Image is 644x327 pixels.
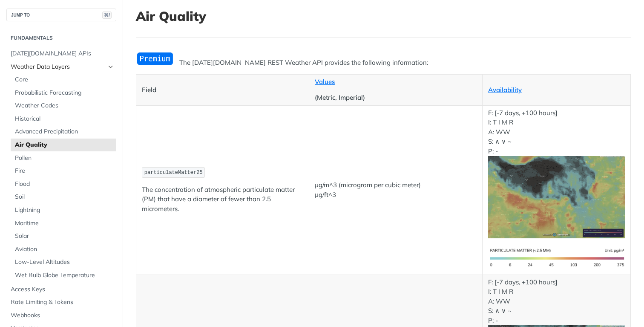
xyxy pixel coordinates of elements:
[6,309,116,322] a: Webhooks
[11,165,116,177] a: Fire
[15,245,114,254] span: Aviation
[15,154,114,162] span: Pollen
[6,283,116,296] a: Access Keys
[15,193,114,201] span: Soil
[136,58,631,68] p: The [DATE][DOMAIN_NAME] REST Weather API provides the following information:
[11,152,116,165] a: Pollen
[11,49,114,58] span: [DATE][DOMAIN_NAME] APIs
[15,232,114,240] span: Solar
[11,125,116,138] a: Advanced Precipitation
[6,34,116,42] h2: Fundamentals
[315,78,335,86] a: Values
[15,101,114,110] span: Weather Codes
[11,63,105,71] span: Weather Data Layers
[15,141,114,149] span: Air Quality
[488,86,522,94] a: Availability
[11,285,114,294] span: Access Keys
[15,206,114,214] span: Lightning
[11,298,114,307] span: Rate Limiting & Tokens
[15,75,114,84] span: Core
[6,296,116,309] a: Rate Limiting & Tokens
[488,254,625,262] span: Expand image
[144,170,203,176] span: particulateMatter25
[15,89,114,97] span: Probabilistic Forecasting
[15,258,114,266] span: Low-Level Altitudes
[15,115,114,123] span: Historical
[11,217,116,230] a: Maritime
[136,9,631,24] h1: Air Quality
[15,271,114,280] span: Wet Bulb Globe Temperature
[142,85,303,95] p: Field
[11,99,116,112] a: Weather Codes
[11,139,116,151] a: Air Quality
[11,87,116,99] a: Probabilistic Forecasting
[315,93,476,103] p: (Metric, Imperial)
[11,204,116,217] a: Lightning
[107,64,114,70] button: Hide subpages for Weather Data Layers
[142,185,303,214] p: The concentration of atmospheric particulate matter (PM) that have a diameter of fewer than 2.5 m...
[11,243,116,256] a: Aviation
[11,191,116,203] a: Soil
[15,127,114,136] span: Advanced Precipitation
[11,113,116,125] a: Historical
[15,167,114,175] span: Fire
[11,230,116,243] a: Solar
[315,180,476,200] p: μg/m^3 (microgram per cubic meter) μg/ft^3
[488,156,625,238] img: pm25
[6,61,116,73] a: Weather Data LayersHide subpages for Weather Data Layers
[102,12,112,19] span: ⌘/
[488,245,625,272] img: pm25
[15,180,114,188] span: Flood
[6,47,116,60] a: [DATE][DOMAIN_NAME] APIs
[11,256,116,269] a: Low-Level Altitudes
[11,269,116,282] a: Wet Bulb Globe Temperature
[488,193,625,201] span: Expand image
[11,311,114,320] span: Webhooks
[11,73,116,86] a: Core
[11,178,116,191] a: Flood
[6,9,116,21] button: JUMP TO⌘/
[15,219,114,228] span: Maritime
[488,108,625,238] p: F: [-7 days, +100 hours] I: T I M R A: WW S: ∧ ∨ ~ P: -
